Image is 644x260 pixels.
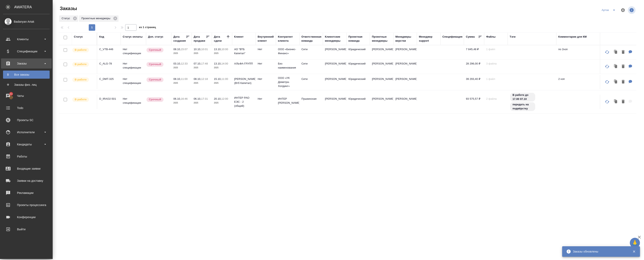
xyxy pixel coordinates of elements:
td: Нет спецификации [121,45,146,59]
span: из 1 страниц [139,25,156,31]
a: Работы [1,151,52,162]
div: Выставляет ПМ после принятия заказа от КМа [72,97,95,102]
p: [PERSON_NAME] [395,62,415,66]
p: 1 файл [486,77,506,81]
p: 17:31 [201,97,208,100]
p: 2025 [214,66,230,70]
div: Менеджер support [419,35,438,43]
div: Выставляется автоматически, если на указанный объем услуг необходимо больше времени в стандартном... [146,62,169,67]
p: 08.10, [194,77,201,80]
p: Нет [258,47,274,51]
div: Дата создания [173,35,186,43]
p: Без наименования [278,62,297,70]
p: 15.10, [214,77,221,80]
p: 07.10, [194,62,201,65]
td: Сити [299,75,323,89]
p: 14:00 [221,62,228,65]
div: Исполнители [3,129,50,135]
button: Для КМ: 2 нзп [627,78,634,86]
p: 11:00 [221,77,228,80]
td: [PERSON_NAME] [370,95,393,109]
div: Код [99,35,104,39]
td: [PERSON_NAME] [370,45,393,59]
p: передать на подвёрстку [513,103,533,111]
div: Выйти [3,226,50,232]
button: Обновить [602,77,612,87]
p: C_DMT-325 [99,77,119,81]
span: Посмотреть информацию [628,6,636,14]
a: Todo [1,103,52,113]
p: Срочный [149,78,161,82]
td: Юридический [346,60,370,74]
p: В работе [75,97,87,101]
p: ООО «Бизнес-Финанс» [278,47,297,55]
td: Нет спецификации [121,75,146,89]
p: 20.10, [214,97,221,100]
p: 2 файла [486,97,506,101]
a: ВВсе заказы [3,71,50,79]
p: 08.10, [173,48,181,51]
div: Файлы [486,35,496,39]
span: 🙏 [631,239,638,247]
td: Юридический [346,95,370,109]
div: Дата сдачи [214,35,226,43]
td: [PERSON_NAME] [370,60,393,74]
div: Проектная команда [348,35,368,43]
span: Заказы [59,5,77,12]
p: D_IRAO2-501 [99,97,119,101]
button: Обновить [602,47,612,57]
p: по 2нзп [558,47,603,51]
p: В работе [75,48,87,52]
p: 11:00 [181,77,188,80]
p: 2025 [173,81,190,85]
p: 10:01 [201,48,208,51]
p: 1 файл [486,47,506,51]
p: Нет [258,97,274,101]
a: Конференции [1,212,52,222]
div: Клиенты [3,36,50,42]
a: Входящие заявки [1,164,52,174]
p: ООО «УК Деметра-Холдинг» [278,76,297,88]
span: 11 [7,92,15,96]
div: Спецификации [3,48,50,54]
p: АЛЬФА-ГРУПП [234,62,254,66]
p: В работе [75,62,87,66]
div: Выставляется автоматически, если на указанный объем услуг необходимо больше времени в стандартном... [146,47,169,53]
div: Проектные менеджеры [372,35,391,43]
div: Статус оплаты [123,35,143,39]
a: Проекты процессинга [1,200,52,210]
p: 06.10, [173,97,181,100]
p: В работе до 17.00 07.10 [513,93,533,101]
div: Клиентские менеджеры [325,35,344,43]
div: Дата продажи [194,35,206,43]
button: Удалить [620,62,627,71]
td: 93 575,57 ₽ [464,95,484,109]
p: ИНТЕР [PERSON_NAME] [278,97,297,105]
p: 2 нзп [558,77,603,81]
div: Badanyan Artak [3,19,50,24]
div: Заказы [3,60,50,67]
p: 2025 [194,101,210,105]
div: Менеджеры верстки [395,35,415,43]
div: Статус [74,35,83,39]
p: 08.10, [173,77,181,80]
div: Проекты процессинга [3,202,50,208]
div: Выставляется автоматически, если на указанный объем услуг необходимо больше времени в стандартном... [146,77,169,82]
div: Внутренний клиент [258,35,274,43]
p: 2025 [173,101,190,105]
button: Клонировать [612,78,620,86]
td: Сити [299,45,323,59]
div: Чаты [3,93,50,99]
div: Статус [59,15,78,22]
p: [PERSON_NAME] [395,77,415,81]
p: ИНТЕР РАО ЕЭС - 2 (общий) [234,96,254,108]
div: Выставляет ПМ после принятия заказа от КМа [72,62,95,67]
div: Рекламации [3,190,50,196]
p: АО "ВТБ Капитал" [234,47,254,55]
div: Доп. статус [148,35,163,39]
p: Срочный [149,97,161,101]
p: 10:00 [221,48,228,51]
td: Нет спецификации [121,60,146,74]
button: Клонировать [612,98,620,106]
span: Настроить таблицу [618,5,628,15]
